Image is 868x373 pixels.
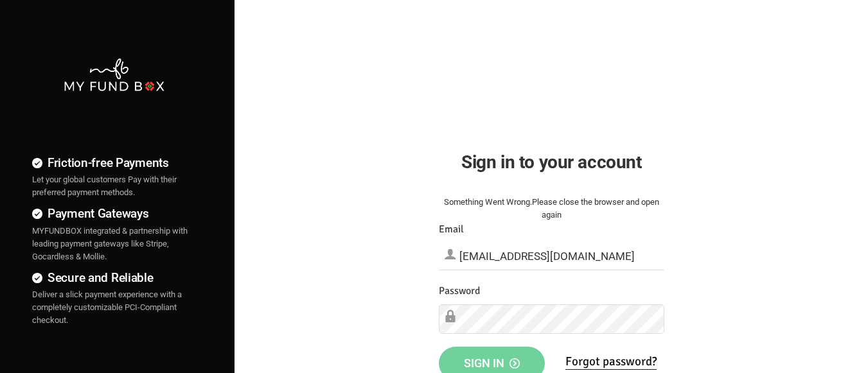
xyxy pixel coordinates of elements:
[565,354,657,370] a: Forgot password?
[32,153,196,172] h4: Friction-free Payments
[32,226,188,261] span: MYFUNDBOX integrated & partnership with leading payment gateways like Stripe, Gocardless & Mollie.
[439,283,480,299] label: Password
[439,242,664,270] input: Email
[32,268,196,287] h4: Secure and Reliable
[32,204,196,223] h4: Payment Gateways
[439,196,664,221] div: Something Went Wrong.Please close the browser and open again
[464,356,520,370] span: Sign in
[32,290,182,325] span: Deliver a slick payment experience with a completely customizable PCI-Compliant checkout.
[63,57,166,92] img: mfbwhite.png
[439,221,464,238] label: Email
[439,148,664,176] h2: Sign in to your account
[32,175,177,197] span: Let your global customers Pay with their preferred payment methods.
